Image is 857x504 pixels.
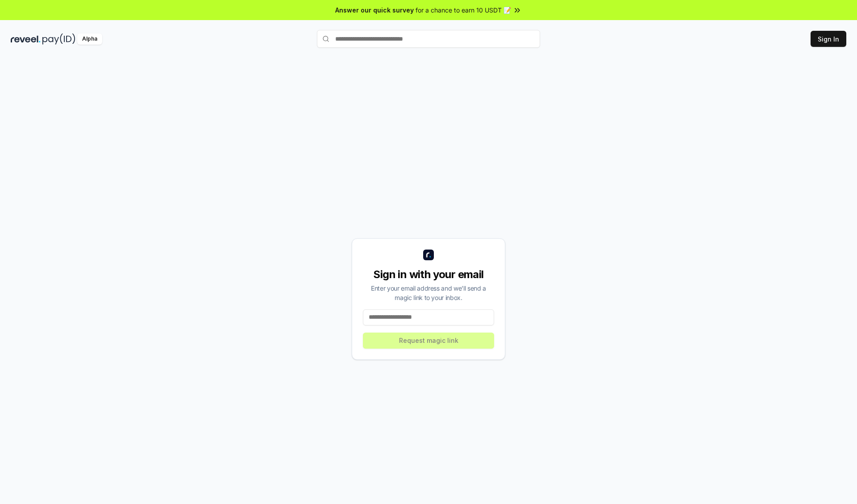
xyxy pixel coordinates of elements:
img: pay_id [42,33,75,45]
span: Answer our quick survey [335,5,414,15]
div: Alpha [77,33,102,45]
div: Enter your email address and we’ll send a magic link to your inbox. [363,283,494,302]
span: for a chance to earn 10 USDT 📝 [416,5,511,15]
img: reveel_dark [11,33,41,45]
div: Sign in with your email [363,267,494,282]
img: logo_small [423,250,434,260]
button: Sign In [811,31,846,47]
